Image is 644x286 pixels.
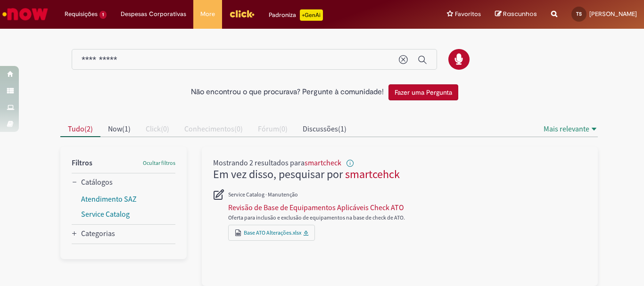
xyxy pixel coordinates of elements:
span: More [200,9,215,19]
img: ServiceNow [1,5,50,24]
span: Requisições [65,9,98,19]
span: TS [576,11,582,17]
p: +GenAi [300,9,323,21]
img: click_logo_yellow_360x200.png [229,7,255,21]
span: [PERSON_NAME] [589,10,637,18]
div: Padroniza [269,9,323,21]
span: Rascunhos [503,9,537,18]
span: Favoritos [455,9,481,19]
span: Despesas Corporativas [121,9,186,19]
span: 1 [99,11,107,19]
a: Rascunhos [495,10,537,19]
h2: Não encontrou o que procurava? Pergunte à comunidade! [191,88,384,97]
button: Fazer uma Pergunta [388,84,458,100]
